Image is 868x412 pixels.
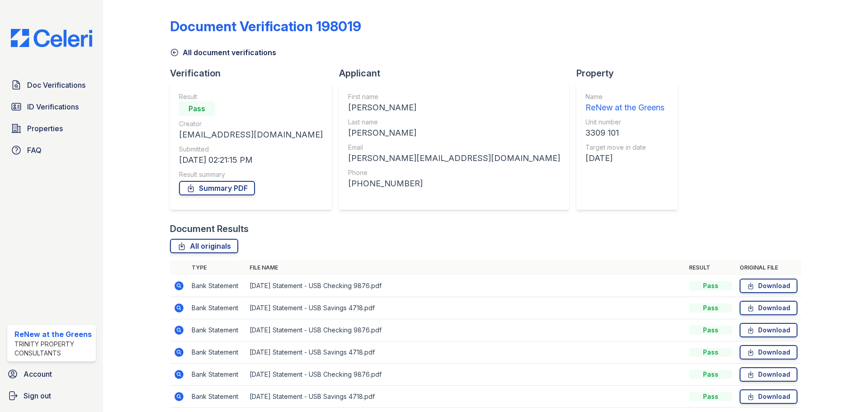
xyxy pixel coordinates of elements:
[740,301,797,315] a: Download
[246,364,685,386] td: [DATE] Statement - USB Checking 9876.pdf
[585,92,665,101] div: Name
[689,281,732,290] div: Pass
[740,367,797,382] a: Download
[27,80,85,90] span: Doc Verifications
[170,239,238,253] a: All originals
[179,181,255,195] a: Summary PDF
[188,364,246,386] td: Bank Statement
[179,119,323,128] div: Creator
[179,145,323,154] div: Submitted
[188,386,246,408] td: Bank Statement
[348,127,560,139] div: [PERSON_NAME]
[348,118,560,127] div: Last name
[585,152,665,165] div: [DATE]
[7,76,96,94] a: Doc Verifications
[4,387,99,405] a: Sign out
[14,329,92,340] div: ReNew at the Greens
[24,369,52,379] span: Account
[689,392,732,401] div: Pass
[348,177,560,190] div: [PHONE_NUMBER]
[7,98,96,116] a: ID Verifications
[24,390,51,401] span: Sign out
[188,260,246,275] th: Type
[348,152,560,165] div: [PERSON_NAME][EMAIL_ADDRESS][DOMAIN_NAME]
[689,303,732,313] div: Pass
[736,260,801,275] th: Original file
[170,67,339,80] div: Verification
[188,275,246,297] td: Bank Statement
[246,386,685,408] td: [DATE] Statement - USB Savings 4718.pdf
[585,101,665,114] div: ReNew at the Greens
[170,18,361,34] div: Document Verification 198019
[179,170,323,179] div: Result summary
[246,260,685,275] th: File name
[689,326,732,335] div: Pass
[246,275,685,297] td: [DATE] Statement - USB Checking 9876.pdf
[179,128,323,141] div: [EMAIL_ADDRESS][DOMAIN_NAME]
[246,297,685,319] td: [DATE] Statement - USB Savings 4718.pdf
[246,319,685,341] td: [DATE] Statement - USB Checking 9876.pdf
[170,223,249,235] div: Document Results
[339,67,576,80] div: Applicant
[585,118,665,127] div: Unit number
[27,101,79,112] span: ID Verifications
[170,47,276,58] a: All document verifications
[179,101,215,116] div: Pass
[348,143,560,152] div: Email
[188,297,246,319] td: Bank Statement
[740,345,797,360] a: Download
[27,123,63,134] span: Properties
[188,319,246,341] td: Bank Statement
[179,154,323,166] div: [DATE] 02:21:15 PM
[585,92,665,114] a: Name ReNew at the Greens
[689,348,732,357] div: Pass
[740,279,797,293] a: Download
[4,29,99,47] img: CE_Logo_Blue-a8612792a0a2168367f1c8372b55b34899dd931a85d93a1a3d3e32e68fde9ad4.png
[14,340,92,358] div: Trinity Property Consultants
[4,365,99,383] a: Account
[27,145,42,156] span: FAQ
[576,67,685,80] div: Property
[246,341,685,364] td: [DATE] Statement - USB Savings 4718.pdf
[740,389,797,404] a: Download
[7,141,96,159] a: FAQ
[740,323,797,337] a: Download
[348,92,560,101] div: First name
[685,260,736,275] th: Result
[188,341,246,364] td: Bank Statement
[830,376,859,403] iframe: chat widget
[179,92,323,101] div: Result
[585,127,665,139] div: 3309 101
[689,370,732,379] div: Pass
[348,168,560,177] div: Phone
[585,143,665,152] div: Target move in date
[348,101,560,114] div: [PERSON_NAME]
[7,119,96,137] a: Properties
